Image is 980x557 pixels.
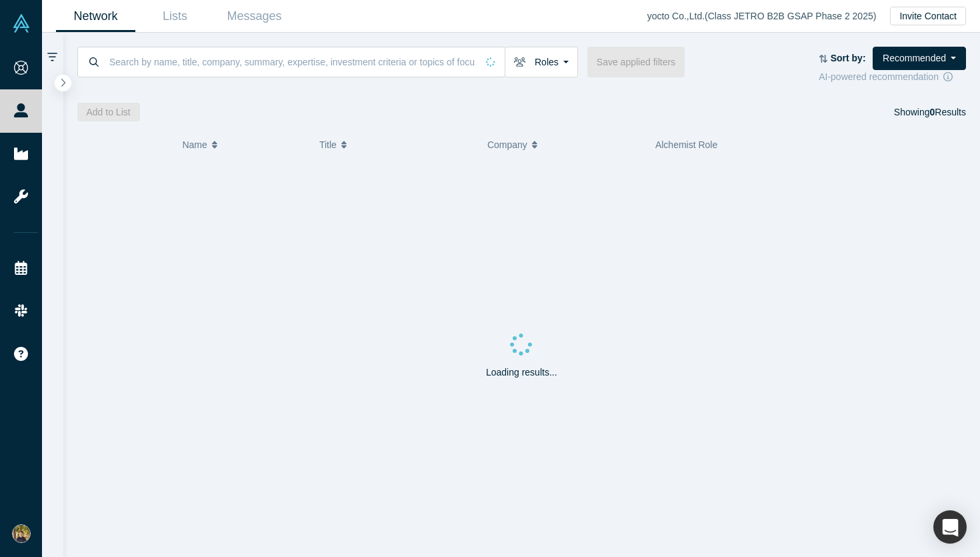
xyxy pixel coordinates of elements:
[12,524,31,543] img: Takafumi Kawano's Account
[890,7,966,25] button: Invite Contact
[56,1,135,32] a: Network
[894,103,966,121] div: Showing
[319,131,473,159] button: Title
[819,70,966,84] div: AI-powered recommendation
[647,9,891,23] div: yocto Co.,Ltd. ( Class JETRO B2B GSAP Phase 2 2025 )
[12,14,31,33] img: Alchemist Vault Logo
[215,1,294,32] a: Messages
[182,131,207,159] span: Name
[655,139,717,150] span: Alchemist Role
[587,47,685,77] button: Save applied filters
[182,131,305,159] button: Name
[487,131,527,159] span: Company
[77,103,140,121] button: Add to List
[930,107,966,117] span: Results
[108,46,477,77] input: Search by name, title, company, summary, expertise, investment criteria or topics of focus
[135,1,215,32] a: Lists
[930,107,935,117] strong: 0
[319,131,337,159] span: Title
[831,53,866,63] strong: Sort by:
[487,131,641,159] button: Company
[505,47,578,77] button: Roles
[486,366,557,380] p: Loading results...
[873,47,966,70] button: Recommended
